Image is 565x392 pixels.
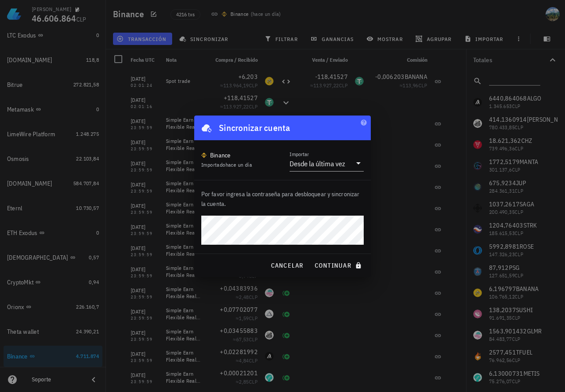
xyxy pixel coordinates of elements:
div: ImportarDesde la última vez [290,156,364,171]
label: Importar [290,151,309,157]
div: Sincronizar cuenta [219,121,290,135]
div: Desde la última vez [290,159,345,168]
div: Binance [210,151,231,160]
span: continuar [314,261,364,269]
span: cancelar [270,261,303,269]
button: continuar [311,258,367,273]
button: cancelar [267,258,307,273]
span: Importado [201,161,252,168]
img: 270.png [201,153,207,158]
p: Por favor ingresa la contraseña para desbloquear y sincronizar la cuenta. [201,189,364,209]
span: hace un día [226,161,252,168]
